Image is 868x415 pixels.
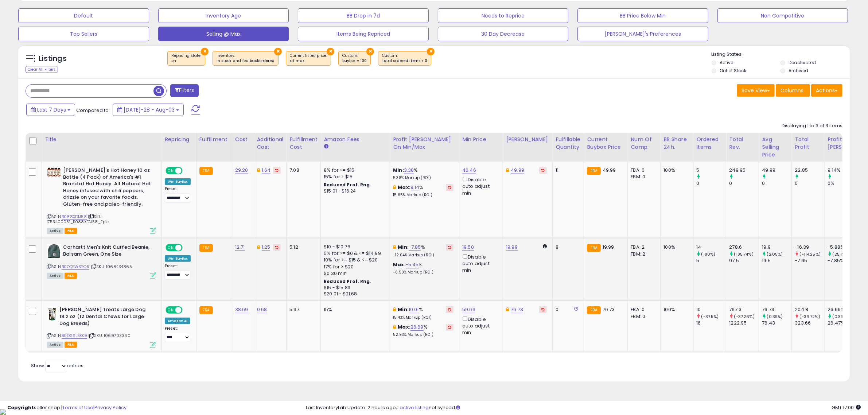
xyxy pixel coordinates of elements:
span: Last 7 Days [37,106,66,113]
div: Preset: [165,186,191,203]
a: Privacy Policy [94,404,126,411]
div: 19.9 [762,244,791,251]
span: Custom: [382,53,427,64]
p: 5.38% Markup (ROI) [393,175,454,181]
b: Reduced Prof. Rng. [324,278,371,284]
a: 19.99 [506,244,518,251]
div: 1222.95 [729,320,759,326]
div: total ordered items > 0 [382,58,427,63]
small: (0.83%) [833,314,849,319]
b: Min: [398,306,409,313]
div: Preset: [165,326,191,342]
div: Last InventoryLab Update: 2 hours ago, not synced. [306,404,861,411]
span: OFF [182,245,193,251]
button: × [201,48,209,55]
div: BB Share 24h. [663,136,690,151]
div: 17% for > $20 [324,264,384,270]
span: All listings currently available for purchase on Amazon [47,228,63,234]
div: 7.08 [289,167,315,174]
div: 76.43 [762,320,791,326]
a: -5.45 [406,261,419,268]
small: (-36.72%) [800,314,820,319]
div: 5% for >= $0 & <= $14.99 [324,250,384,257]
a: 26.69 [410,323,424,331]
b: Min: [398,244,409,251]
a: 19.50 [462,244,474,251]
div: Total Profit [795,136,821,151]
small: (25.1%) [833,251,847,257]
span: All listings currently available for purchase on Amazon [47,342,63,348]
div: Fulfillable Quantity [556,136,581,151]
div: 16 [696,320,726,326]
small: FBA [199,244,213,252]
div: 204.8 [795,306,824,313]
span: OFF [182,307,193,313]
div: in stock and fba backordered [217,58,275,63]
button: Inventory Age [158,8,289,23]
a: 1 active listing [397,404,429,411]
span: Current listed price : [290,53,327,64]
span: ON [166,168,175,174]
div: 8 [556,244,578,251]
a: 12.71 [235,244,245,251]
div: FBA: 0 [631,306,655,313]
div: Fulfillment [199,136,229,143]
a: B07QPW32QR [62,264,89,270]
small: (180%) [701,251,716,257]
label: Deactivated [789,59,816,66]
div: $10 - $10.76 [324,244,384,250]
div: 22.85 [795,167,824,174]
div: Disable auto adjust min [462,175,497,197]
img: 51QsOTmM8AL._SL40_.jpg [47,244,61,259]
div: 100% [663,167,688,174]
div: 100% [663,244,688,251]
div: Disable auto adjust min [462,315,497,336]
p: Listing States: [712,51,850,58]
p: 52.93% Markup (ROI) [393,332,454,337]
small: (2.05%) [767,251,783,257]
small: FBA [587,306,600,314]
div: 100% [663,306,688,313]
small: (-114.25%) [800,251,821,257]
div: Current Buybox Price [587,136,624,151]
div: Title [45,136,159,143]
small: FBA [199,167,213,175]
div: Win BuyBox [165,255,191,262]
div: FBM: 2 [631,251,655,257]
button: Default [18,8,149,23]
span: | SKU: 1068434865 [90,264,132,269]
div: on [171,58,201,63]
a: 29.20 [235,167,248,174]
p: -8.58% Markup (ROI) [393,270,454,275]
button: Needs to Reprice [438,8,569,23]
button: Top Sellers [18,27,149,41]
span: Compared to: [76,107,110,114]
a: 38.69 [235,306,248,313]
button: [PERSON_NAME]'s Preferences [577,27,708,41]
div: % [393,184,454,198]
div: 14 [696,244,726,251]
div: Clear All Filters [26,66,58,73]
div: 5.37 [289,306,315,313]
span: All listings currently available for purchase on Amazon [47,273,63,279]
a: B0DS6LBXK9 [62,333,87,339]
span: OFF [182,168,193,174]
span: 49.99 [603,167,616,174]
a: 1.64 [262,167,271,174]
button: Actions [811,84,842,97]
div: % [393,244,454,257]
b: Max: [393,261,406,268]
h5: Listings [39,54,67,64]
div: 10 [696,306,726,313]
div: Preset: [165,264,191,280]
div: Avg Selling Price [762,136,789,159]
div: 97.5 [729,257,759,264]
span: ON [166,245,175,251]
div: 323.66 [795,320,824,326]
button: 30 Day Decrease [438,27,569,41]
div: $0.30 min [324,270,384,277]
span: Columns [781,87,803,94]
div: $15.01 - $16.24 [324,188,384,194]
button: × [327,48,334,55]
div: Displaying 1 to 3 of 3 items [782,123,842,129]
